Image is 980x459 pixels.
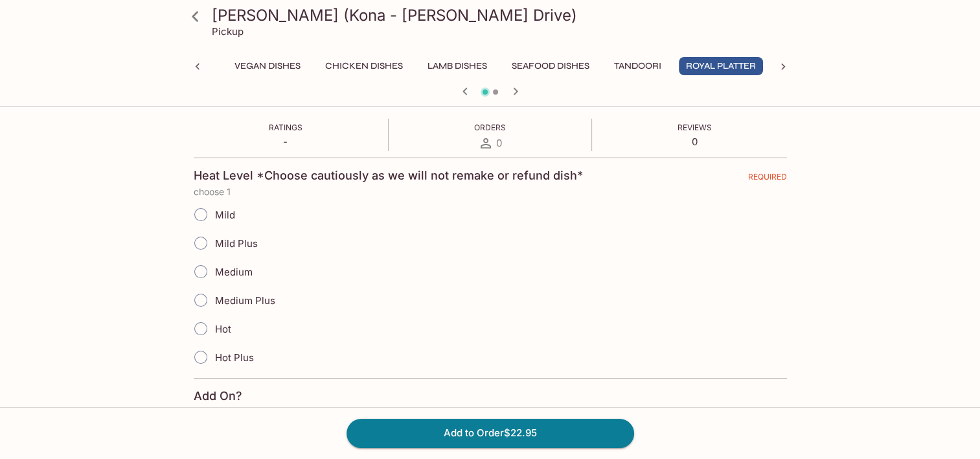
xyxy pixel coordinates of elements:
[269,123,302,132] span: Ratings
[496,137,502,149] span: 0
[215,351,254,364] span: Hot Plus
[607,57,668,75] button: Tandoori
[227,57,308,75] button: Vegan Dishes
[215,237,258,250] span: Mild Plus
[474,123,506,132] span: Orders
[678,135,712,148] p: 0
[678,123,712,132] span: Reviews
[318,57,410,75] button: Chicken Dishes
[194,169,583,183] h4: Heat Level *Choose cautiously as we will not remake or refund dish*
[215,323,231,335] span: Hot
[679,57,763,75] button: Royal Platter
[215,209,235,221] span: Mild
[212,25,244,38] p: Pickup
[420,57,494,75] button: Lamb Dishes
[215,266,253,278] span: Medium
[505,57,597,75] button: Seafood Dishes
[748,172,787,187] span: REQUIRED
[212,5,791,25] h3: [PERSON_NAME] (Kona - [PERSON_NAME] Drive)
[347,419,634,447] button: Add to Order$22.95
[215,294,275,307] span: Medium Plus
[194,389,242,403] h4: Add On?
[269,135,302,148] p: -
[194,187,787,197] p: choose 1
